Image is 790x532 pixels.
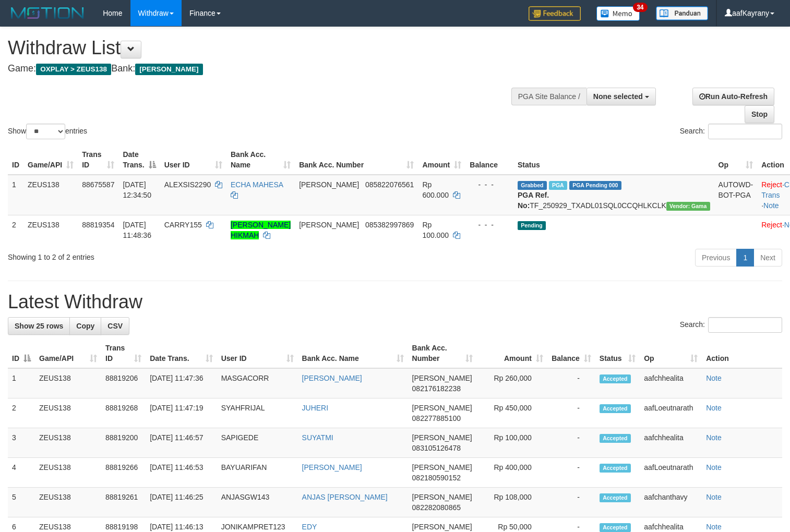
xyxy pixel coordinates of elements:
th: Action [702,338,782,368]
span: [PERSON_NAME] [412,433,472,442]
a: JUHERI [302,404,329,412]
th: Op: activate to sort column ascending [640,338,702,368]
td: ANJASGW143 [217,488,298,517]
td: aafLoeutnarath [640,398,702,428]
span: CARRY155 [164,221,202,229]
span: Rp 600.000 [422,180,449,199]
span: Show 25 rows [15,322,63,330]
a: Note [706,493,722,501]
span: Accepted [600,374,631,383]
td: - [547,368,595,398]
td: 1 [8,175,23,215]
td: Rp 100,000 [477,428,547,458]
td: Rp 260,000 [477,368,547,398]
span: Marked by aafpengsreynich [549,181,567,190]
span: Copy 082282080865 to clipboard [412,503,461,512]
a: ANJAS [PERSON_NAME] [302,493,388,501]
th: Amount: activate to sort column ascending [418,145,465,175]
span: [DATE] 11:48:36 [123,221,151,239]
img: Button%20Memo.svg [596,6,640,21]
b: PGA Ref. No: [518,191,549,210]
td: - [547,398,595,428]
td: ZEUS138 [35,368,101,398]
th: Bank Acc. Number: activate to sort column ascending [408,338,477,368]
a: Note [706,433,722,442]
span: Copy [76,322,94,330]
th: Game/API: activate to sort column ascending [23,145,78,175]
td: ZEUS138 [23,215,78,245]
td: SYAHFRIJAL [217,398,298,428]
a: Note [706,463,722,471]
a: SUYATMI [302,433,333,442]
th: Trans ID: activate to sort column ascending [78,145,118,175]
td: 88819261 [101,488,146,517]
td: [DATE] 11:47:36 [146,368,217,398]
td: [DATE] 11:46:57 [146,428,217,458]
td: aafLoeutnarath [640,458,702,488]
img: panduan.png [656,6,708,20]
span: PGA Pending [569,181,621,190]
span: Copy 083105126478 to clipboard [412,444,461,452]
input: Search: [708,317,782,333]
span: Copy 082277885100 to clipboard [412,414,461,422]
img: Feedback.jpg [529,6,581,21]
th: Trans ID: activate to sort column ascending [101,338,146,368]
h1: Latest Withdraw [8,292,782,312]
a: Note [763,201,779,210]
div: - - - [470,220,509,230]
td: ZEUS138 [23,175,78,215]
a: [PERSON_NAME] [302,374,362,382]
span: ALEXSIS2290 [164,180,211,189]
h4: Game: Bank: [8,64,516,74]
span: [PERSON_NAME] [412,404,472,412]
th: Bank Acc. Name: activate to sort column ascending [226,145,295,175]
span: [PERSON_NAME] [412,493,472,501]
td: ZEUS138 [35,398,101,428]
span: Vendor URL: https://trx31.1velocity.biz [666,202,710,211]
td: 88819268 [101,398,146,428]
td: 3 [8,428,35,458]
span: OXPLAY > ZEUS138 [36,64,111,75]
div: Showing 1 to 2 of 2 entries [8,248,321,262]
span: 88675587 [82,180,114,189]
span: Accepted [600,404,631,413]
td: Rp 450,000 [477,398,547,428]
span: Copy 082176182238 to clipboard [412,384,461,393]
td: 88819200 [101,428,146,458]
a: Copy [69,317,101,335]
div: PGA Site Balance / [511,88,586,105]
label: Search: [680,124,782,139]
span: Accepted [600,464,631,473]
td: BAYUARIFAN [217,458,298,488]
td: [DATE] 11:46:25 [146,488,217,517]
a: 1 [736,249,754,267]
select: Showentries [26,124,65,139]
span: [PERSON_NAME] [412,463,472,471]
th: Date Trans.: activate to sort column ascending [146,338,217,368]
label: Show entries [8,124,87,139]
td: AUTOWD-BOT-PGA [714,175,758,215]
td: TF_250929_TXADL01SQL0CCQHLKCLK [513,175,714,215]
span: [PERSON_NAME] [412,374,472,382]
div: - - - [470,179,509,190]
span: 34 [633,3,647,12]
th: Status [513,145,714,175]
a: Note [706,404,722,412]
td: 4 [8,458,35,488]
a: Note [706,523,722,531]
span: [DATE] 12:34:50 [123,180,151,199]
td: SAPIGEDE [217,428,298,458]
td: ZEUS138 [35,488,101,517]
span: [PERSON_NAME] [299,180,359,189]
th: Balance: activate to sort column ascending [547,338,595,368]
td: MASGACORR [217,368,298,398]
td: 2 [8,215,23,245]
td: aafchhealita [640,428,702,458]
th: ID [8,145,23,175]
a: Reject [761,221,782,229]
td: 5 [8,488,35,517]
span: Copy 085382997869 to clipboard [365,221,414,229]
a: CSV [101,317,129,335]
th: Op: activate to sort column ascending [714,145,758,175]
a: Show 25 rows [8,317,70,335]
